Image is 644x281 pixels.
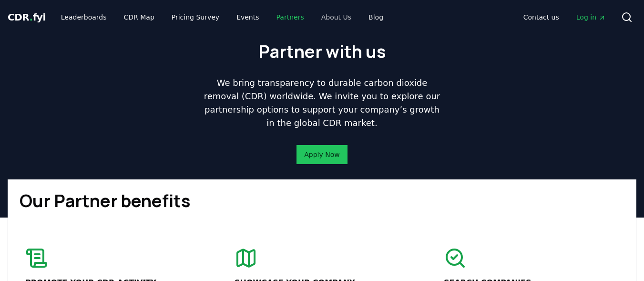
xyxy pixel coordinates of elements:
[200,76,444,130] p: We bring transparency to durable carbon dioxide removal (CDR) worldwide. We invite you to explore...
[53,9,391,26] nav: Main
[258,42,386,61] h1: Partner with us
[8,11,46,23] span: CDR fyi
[53,9,114,26] a: Leaderboards
[516,9,613,26] nav: Main
[229,9,266,26] a: Events
[116,9,162,26] a: CDR Map
[304,150,339,159] a: Apply Now
[296,145,347,164] button: Apply Now
[8,10,46,24] a: CDR.fyi
[576,12,606,22] span: Log in
[30,11,33,23] span: .
[361,9,391,26] a: Blog
[516,9,567,26] a: Contact us
[269,9,312,26] a: Partners
[569,9,613,26] a: Log in
[314,9,359,26] a: About Us
[164,9,227,26] a: Pricing Survey
[20,191,624,210] h1: Our Partner benefits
